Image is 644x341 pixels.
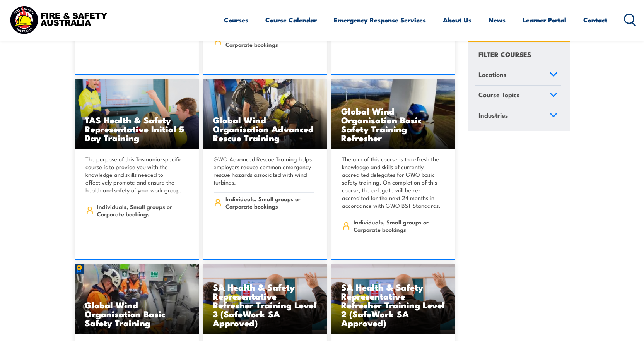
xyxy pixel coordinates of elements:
p: The aim of this course is to refresh the knowledge and skills of currently accredited delegates f... [342,155,442,209]
a: Industries [475,106,561,126]
a: Courses [224,10,248,30]
a: Locations [475,65,561,86]
a: Course Calendar [265,10,317,30]
img: SA Health & Safety Representative Initial 5 Day Training (SafeWork SA Approved) [331,264,456,334]
a: SA Health & Safety Representative Refresher Training Level 2 (SafeWork SA Approved) [331,264,456,334]
img: SA Health & Safety Representative Initial 5 Day Training (SafeWork SA Approved) [203,264,327,334]
a: Contact [583,10,608,30]
img: TAS Health & Safety Representative Initial 5 Day Training [75,79,199,149]
a: Global Wind Organisation Advanced Rescue Training [203,79,327,149]
span: Individuals, Small groups or Corporate bookings [225,195,314,210]
h3: TAS Health & Safety Representative Initial 5 Day Training [85,115,189,142]
span: Individuals, Small groups or Corporate bookings [354,218,442,233]
h4: FILTER COURSES [478,49,531,59]
h3: Global Wind Organisation Advanced Rescue Training [213,115,317,142]
a: Global Wind Organisation Basic Safety Training Refresher [331,79,456,149]
p: GWO Advanced Rescue Training helps employers reduce common emergency rescue hazards associated wi... [214,155,314,186]
a: News [489,10,506,30]
img: Global Wind Organisation Advanced Rescue TRAINING [203,79,327,149]
a: Emergency Response Services [334,10,426,30]
a: Course Topics [475,86,561,106]
h3: Global Wind Organisation Basic Safety Training Refresher [341,106,446,142]
span: Course Topics [478,90,520,100]
h3: Global Wind Organisation Basic Safety Training [85,300,189,327]
img: Global Wind Organisation Basic Safety Refresher [331,79,456,149]
a: About Us [443,10,471,30]
span: Individuals, Small groups or Corporate bookings [97,203,186,218]
h3: SA Health & Safety Representative Refresher Training Level 3 (SafeWork SA Approved) [213,283,317,327]
span: Industries [478,110,508,120]
img: Global Wind Organisation Basic Safety Training [75,264,199,334]
a: Learner Portal [523,10,566,30]
h3: SA Health & Safety Representative Refresher Training Level 2 (SafeWork SA Approved) [341,283,446,327]
span: Individuals, Small groups or Corporate bookings [225,33,314,48]
a: SA Health & Safety Representative Refresher Training Level 3 (SafeWork SA Approved) [203,264,327,334]
p: The purpose of this Tasmania-specific course is to provide you with the knowledge and skills need... [85,155,186,194]
span: Locations [478,69,507,80]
